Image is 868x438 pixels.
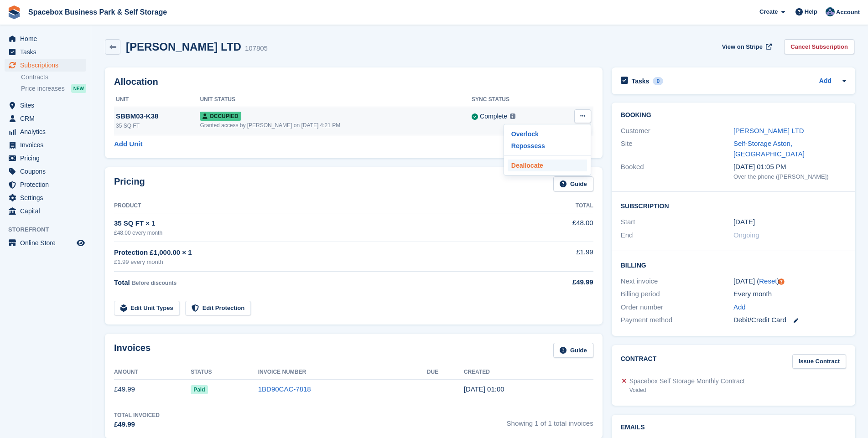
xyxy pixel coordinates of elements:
[114,199,530,213] th: Product
[472,93,556,107] th: Sync Status
[20,237,75,249] span: Online Store
[530,213,593,242] td: £48.00
[114,258,530,267] div: £1.99 every month
[20,32,75,45] span: Home
[480,112,507,121] div: Complete
[20,139,75,151] span: Invoices
[114,419,160,430] div: £49.99
[114,301,180,316] a: Edit Unit Types
[629,386,745,394] div: Voided
[20,59,75,72] span: Subscriptions
[632,77,650,85] h2: Tasks
[258,365,427,380] th: Invoice Number
[621,354,657,369] h2: Contract
[733,315,846,325] div: Debit/Credit Card
[5,125,86,138] a: menu
[733,302,746,313] a: Add
[21,83,86,93] a: Price increases NEW
[114,365,191,380] th: Amount
[508,160,587,171] a: Deallocate
[5,152,86,165] a: menu
[733,127,804,134] a: [PERSON_NAME] LTD
[733,162,846,172] div: [DATE] 01:05 PM
[718,39,774,54] a: View on Stripe
[508,128,587,140] p: Overlock
[784,39,854,54] a: Cancel Subscription
[621,289,733,299] div: Billing period
[805,7,817,16] span: Help
[20,205,75,217] span: Capital
[114,176,145,191] h2: Pricing
[114,93,200,107] th: Unit
[258,385,311,393] a: 1BD90CAC-7818
[722,42,763,52] span: View on Stripe
[20,152,75,165] span: Pricing
[530,199,593,213] th: Total
[733,139,805,158] a: Self-Storage Aston, [GEOGRAPHIC_DATA]
[553,176,593,191] a: Guide
[245,43,268,54] div: 107805
[5,139,86,151] a: menu
[20,165,75,178] span: Coupons
[185,301,251,316] a: Edit Protection
[191,385,208,394] span: Paid
[759,7,778,16] span: Create
[71,84,86,93] div: NEW
[114,343,151,358] h2: Invoices
[530,277,593,288] div: £49.99
[5,178,86,191] a: menu
[759,277,777,285] a: Reset
[553,343,593,358] a: Guide
[116,122,200,130] div: 35 SQ FT
[621,112,846,119] h2: Booking
[826,7,835,16] img: Daud
[5,32,86,45] a: menu
[733,217,755,227] time: 2025-09-23 00:00:00 UTC
[7,5,21,19] img: stora-icon-8386f47178a22dfd0bd8f6a31ec36ba5ce8667c1dd55bd0f319d3a0aa187defe.svg
[114,379,191,400] td: £49.99
[733,231,759,239] span: Ongoing
[114,278,130,286] span: Total
[621,276,733,287] div: Next invoice
[200,93,472,107] th: Unit Status
[114,77,593,87] h2: Allocation
[621,315,733,325] div: Payment method
[777,278,785,286] div: Tooltip anchor
[114,218,530,229] div: 35 SQ FT × 1
[836,8,860,17] span: Account
[621,230,733,241] div: End
[21,84,65,93] span: Price increases
[464,385,504,393] time: 2025-09-23 00:00:07 UTC
[8,225,91,234] span: Storefront
[20,112,75,125] span: CRM
[114,139,142,149] a: Add Unit
[621,302,733,313] div: Order number
[200,121,472,129] div: Granted access by [PERSON_NAME] on [DATE] 4:21 PM
[733,172,846,181] div: Over the phone ([PERSON_NAME])
[733,289,846,299] div: Every month
[132,280,177,286] span: Before discounts
[508,140,587,152] a: Repossess
[20,99,75,112] span: Sites
[114,229,530,237] div: £48.00 every month
[621,162,733,181] div: Booked
[792,354,846,369] a: Issue Contract
[126,41,241,53] h2: [PERSON_NAME] LTD
[5,46,86,58] a: menu
[114,411,160,419] div: Total Invoiced
[20,191,75,204] span: Settings
[20,178,75,191] span: Protection
[819,76,832,87] a: Add
[116,111,200,122] div: SBBM03-K38
[629,376,745,386] div: Spacebox Self Storage Monthly Contract
[427,365,464,380] th: Due
[464,365,593,380] th: Created
[733,276,846,287] div: [DATE] ( )
[621,126,733,136] div: Customer
[20,46,75,58] span: Tasks
[5,165,86,178] a: menu
[621,424,846,431] h2: Emails
[5,205,86,217] a: menu
[5,59,86,72] a: menu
